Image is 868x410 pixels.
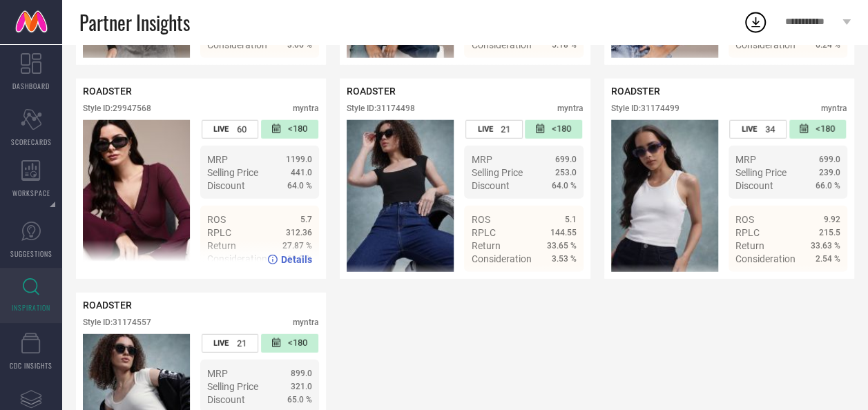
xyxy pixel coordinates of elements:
[501,124,510,135] span: 21
[12,188,50,198] span: WORKSPACE
[471,167,522,178] span: Selling Price
[816,124,835,135] span: <180
[819,168,840,177] span: 239.0
[347,120,454,272] img: Style preview image
[83,120,190,272] img: Style preview image
[611,120,718,272] img: Style preview image
[286,228,312,237] span: 312.36
[742,125,757,134] span: LIVE
[291,369,312,378] span: 899.0
[281,64,312,75] span: Details
[735,227,760,238] span: RPLC
[83,318,151,327] div: Style ID: 31174557
[546,278,577,289] span: Details
[287,40,312,50] span: 3.06 %
[557,104,584,113] div: myntra
[207,227,231,238] span: RPLC
[300,215,312,224] span: 5.7
[735,154,756,165] span: MRP
[611,120,718,272] div: Click to view image
[816,181,840,191] span: 66.0 %
[743,10,768,35] div: Open download list
[287,181,312,191] span: 64.0 %
[202,334,259,353] div: Number of days the style has been live on the platform
[10,248,52,259] span: SUGGESTIONS
[729,120,787,139] div: Number of days the style has been live on the platform
[550,228,577,237] span: 144.55
[471,227,495,238] span: RPLC
[471,253,531,264] span: Consideration
[816,40,840,50] span: 6.24 %
[824,215,840,224] span: 9.92
[735,180,773,191] span: Discount
[288,338,307,349] span: <180
[83,86,132,97] span: ROADSTER
[267,254,312,265] a: Details
[546,64,577,75] span: Details
[237,124,247,135] span: 60
[79,8,190,37] span: Partner Insights
[555,168,577,177] span: 253.0
[816,254,840,264] span: 2.54 %
[207,394,245,405] span: Discount
[267,64,312,75] a: Details
[735,240,764,251] span: Return
[207,381,258,392] span: Selling Price
[821,104,847,113] div: myntra
[795,278,840,289] a: Details
[83,300,132,311] span: ROADSTER
[347,104,415,113] div: Style ID: 31174498
[237,338,247,349] span: 21
[83,120,190,272] div: Click to view image
[735,167,787,178] span: Selling Price
[552,181,577,191] span: 64.0 %
[552,40,577,50] span: 5.18 %
[789,120,847,139] div: Number of days since the style was first listed on the platform
[347,86,396,97] span: ROADSTER
[471,39,531,50] span: Consideration
[287,395,312,404] span: 65.0 %
[213,125,229,134] span: LIVE
[281,254,312,265] span: Details
[819,228,840,237] span: 215.5
[207,39,267,50] span: Consideration
[202,120,259,139] div: Number of days the style has been live on the platform
[555,155,577,164] span: 699.0
[809,64,840,75] span: Details
[819,155,840,164] span: 699.0
[207,154,228,165] span: MRP
[465,120,523,139] div: Number of days the style has been live on the platform
[261,120,318,139] div: Number of days since the style was first listed on the platform
[83,104,151,113] div: Style ID: 29947568
[471,240,500,251] span: Return
[347,120,454,272] div: Click to view image
[10,360,52,371] span: CDC INSIGHTS
[213,339,229,348] span: LIVE
[207,368,228,379] span: MRP
[532,278,577,289] a: Details
[471,154,492,165] span: MRP
[207,214,226,225] span: ROS
[735,253,795,264] span: Consideration
[293,318,319,327] div: myntra
[291,382,312,391] span: 321.0
[735,214,754,225] span: ROS
[286,155,312,164] span: 1199.0
[809,278,840,289] span: Details
[552,254,577,264] span: 3.53 %
[532,64,577,75] a: Details
[207,167,258,178] span: Selling Price
[471,180,509,191] span: Discount
[293,104,319,113] div: myntra
[471,214,490,225] span: ROS
[552,124,571,135] span: <180
[291,168,312,177] span: 441.0
[611,104,679,113] div: Style ID: 31174499
[811,241,840,251] span: 33.63 %
[207,180,245,191] span: Discount
[12,81,50,91] span: DASHBOARD
[525,120,582,139] div: Number of days since the style was first listed on the platform
[12,302,50,313] span: INSPIRATION
[478,125,493,134] span: LIVE
[765,124,775,135] span: 34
